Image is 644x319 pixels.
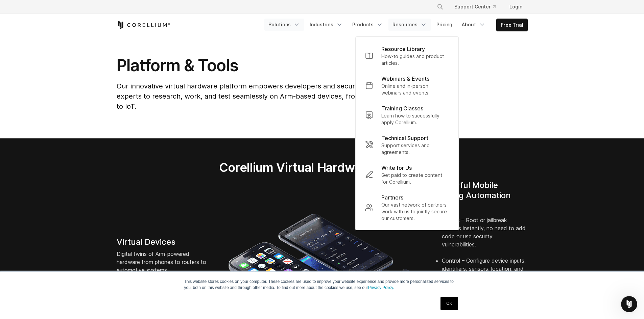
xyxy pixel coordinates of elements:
[368,285,394,290] a: Privacy Policy.
[360,160,454,189] a: Write for Us Get paid to create content for Corellium.
[429,1,528,13] div: Navigation Menu
[381,164,412,172] p: Write for Us
[360,100,454,130] a: Training Classes Learn how to successfully apply Corellium.
[381,202,449,222] p: Our vast network of partners work with us to jointly secure our customers.
[497,19,527,31] a: Free Trial
[449,1,501,13] a: Support Center
[360,130,454,160] a: Technical Support Support services and agreements.
[117,250,209,274] p: Digital twins of Arm-powered hardware from phones to routers to automotive systems.
[381,112,449,126] p: Learn how to successfully apply Corellium.
[381,193,403,202] p: Partners
[117,55,386,76] h1: Platform & Tools
[360,41,454,71] a: Resource Library How-to guides and product articles.
[458,19,490,31] a: About
[440,297,458,310] a: OK
[381,104,423,112] p: Training Classes
[381,75,429,83] p: Webinars & Events
[360,71,454,100] a: Webinars & Events Online and in-person webinars and events.
[442,216,528,257] li: Access – Root or jailbreak devices instantly, no need to add code or use security vulnerabilities.
[117,21,170,29] a: Corellium Home
[504,1,528,13] a: Login
[348,19,387,31] a: Products
[381,134,428,142] p: Technical Support
[184,278,460,291] p: This website stores cookies on your computer. These cookies are used to improve your website expe...
[435,180,528,211] h4: Powerful Mobile Testing Automation Tools
[264,19,304,31] a: Solutions
[360,189,454,226] a: Partners Our vast network of partners work with us to jointly secure our customers.
[117,237,209,247] h4: Virtual Devices
[381,172,449,185] p: Get paid to create content for Corellium.
[388,19,431,31] a: Resources
[264,19,528,31] div: Navigation Menu
[117,82,385,110] span: Our innovative virtual hardware platform empowers developers and security experts to research, wo...
[381,45,425,53] p: Resource Library
[434,1,446,13] button: Search
[306,19,347,31] a: Industries
[442,257,528,289] li: Control – Configure device inputs, identifiers, sensors, location, and environment.
[381,142,449,156] p: Support services and agreements.
[432,19,456,31] a: Pricing
[381,83,449,96] p: Online and in-person webinars and events.
[381,53,449,67] p: How-to guides and product articles.
[621,296,637,312] iframe: Intercom live chat
[187,160,457,175] h2: Corellium Virtual Hardware Platform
